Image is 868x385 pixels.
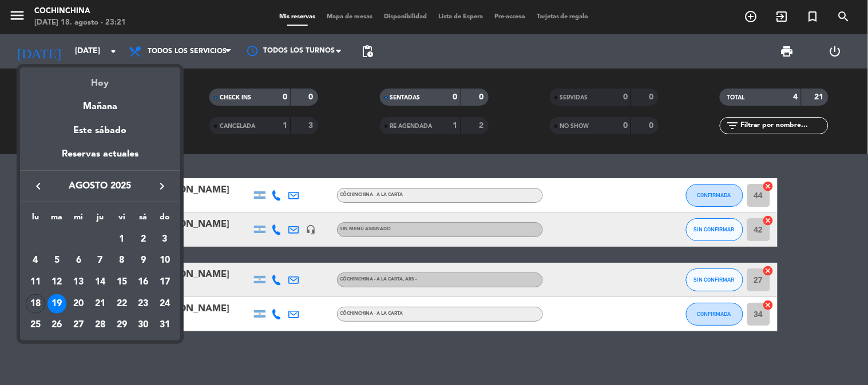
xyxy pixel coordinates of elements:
td: 31 de agosto de 2025 [154,314,176,336]
td: 2 de agosto de 2025 [133,228,154,250]
th: miércoles [68,211,89,228]
th: lunes [25,211,46,228]
td: 29 de agosto de 2025 [111,314,133,336]
td: 10 de agosto de 2025 [154,250,176,271]
div: 19 [47,294,67,314]
div: 26 [47,315,67,335]
div: 5 [47,251,67,270]
div: 8 [112,251,132,270]
td: 8 de agosto de 2025 [111,250,133,271]
div: Hoy [20,67,180,91]
div: 27 [69,315,88,335]
div: 7 [90,251,110,270]
td: 16 de agosto de 2025 [133,271,154,293]
th: martes [46,211,68,228]
td: 30 de agosto de 2025 [133,314,154,336]
i: keyboard_arrow_right [155,179,169,193]
td: 17 de agosto de 2025 [154,271,176,293]
div: 9 [133,251,153,270]
div: 1 [112,230,132,249]
td: 22 de agosto de 2025 [111,293,133,315]
div: 11 [26,272,45,292]
div: 14 [90,272,110,292]
td: 15 de agosto de 2025 [111,271,133,293]
button: keyboard_arrow_left [28,179,49,194]
td: 24 de agosto de 2025 [154,293,176,315]
div: 16 [133,272,153,292]
div: 23 [133,294,153,314]
div: 3 [155,230,175,249]
td: 12 de agosto de 2025 [46,271,68,293]
th: jueves [89,211,111,228]
i: keyboard_arrow_left [31,179,45,193]
td: 6 de agosto de 2025 [68,250,89,271]
td: 9 de agosto de 2025 [133,250,154,271]
div: 10 [155,251,175,270]
div: 22 [112,294,132,314]
td: 23 de agosto de 2025 [133,293,154,315]
td: 5 de agosto de 2025 [46,250,68,271]
div: 25 [26,315,45,335]
td: 19 de agosto de 2025 [46,293,68,315]
td: 28 de agosto de 2025 [89,314,111,336]
div: 31 [155,315,175,335]
div: 6 [69,251,88,270]
span: agosto 2025 [49,179,152,194]
div: 29 [112,315,132,335]
td: 14 de agosto de 2025 [89,271,111,293]
th: sábado [133,211,154,228]
div: 13 [69,272,88,292]
td: 25 de agosto de 2025 [25,314,46,336]
td: 13 de agosto de 2025 [68,271,89,293]
div: 2 [133,230,153,249]
div: 28 [90,315,110,335]
div: 30 [133,315,153,335]
td: 18 de agosto de 2025 [25,293,46,315]
div: 15 [112,272,132,292]
td: 26 de agosto de 2025 [46,314,68,336]
td: 3 de agosto de 2025 [154,228,176,250]
td: AGO. [25,228,111,250]
td: 1 de agosto de 2025 [111,228,133,250]
div: 17 [155,272,175,292]
td: 4 de agosto de 2025 [25,250,46,271]
div: Mañana [20,91,180,114]
div: 21 [90,294,110,314]
div: 4 [26,251,45,270]
button: keyboard_arrow_right [152,179,172,194]
div: Este sábado [20,115,180,147]
div: 20 [69,294,88,314]
td: 11 de agosto de 2025 [25,271,46,293]
th: viernes [111,211,133,228]
td: 21 de agosto de 2025 [89,293,111,315]
td: 7 de agosto de 2025 [89,250,111,271]
div: Reservas actuales [20,147,180,170]
div: 18 [26,294,45,314]
td: 20 de agosto de 2025 [68,293,89,315]
th: domingo [154,211,176,228]
div: 12 [47,272,67,292]
td: 27 de agosto de 2025 [68,314,89,336]
div: 24 [155,294,175,314]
